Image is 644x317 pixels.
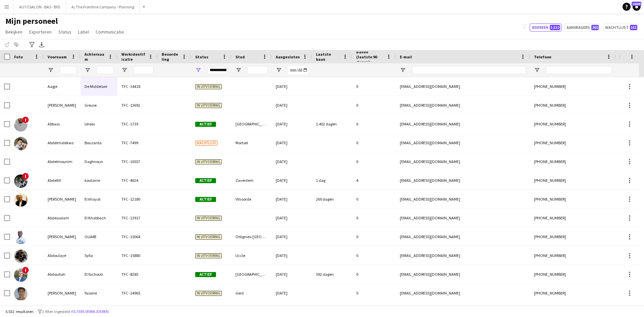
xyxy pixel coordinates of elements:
[195,197,216,202] span: Actief
[3,28,25,36] a: Bekijken
[5,16,58,26] span: Mijn personeel
[14,250,28,263] img: Abdoulaye Sylla
[396,246,530,265] div: [EMAIL_ADDRESS][DOMAIN_NAME]
[44,209,80,227] div: Abdessalam
[44,227,80,246] div: [PERSON_NAME]
[195,234,222,240] span: In uitvoering
[117,209,158,227] div: TFC -13917
[564,23,600,32] button: Aanvragers260
[530,77,616,96] div: [PHONE_NUMBER]
[316,52,340,62] span: Laatste baan
[60,66,76,74] input: Voornaam Filter Invoer
[530,227,616,246] div: [PHONE_NUMBER]
[352,209,396,227] div: 0
[5,29,22,35] span: Bekijken
[276,67,282,73] button: Open Filtermenu
[550,25,560,30] span: 5,532
[312,265,352,283] div: 592 dagen
[29,29,52,35] span: Exporteren
[44,284,80,302] div: [PERSON_NAME]
[603,23,639,32] button: Wachtlijst161
[530,265,616,283] div: [PHONE_NUMBER]
[231,190,272,208] div: Vilvoorde
[117,284,158,302] div: TFC -14965
[97,66,113,74] input: Achternaam Filter Invoer
[44,246,80,265] div: Abdoulaye
[117,190,158,208] div: TFC -12180
[117,227,158,246] div: TFC -15064
[231,284,272,302] div: Gent
[534,54,551,59] span: Telefoon
[117,96,158,114] div: TFC -13692
[400,54,412,59] span: E-mail
[58,29,71,35] span: Status
[396,227,530,246] div: [EMAIL_ADDRESS][DOMAIN_NAME]
[22,267,29,273] span: !
[48,67,54,73] button: Open Filtermenu
[195,122,216,127] span: Actief
[396,96,530,114] div: [EMAIL_ADDRESS][DOMAIN_NAME]
[121,67,127,73] button: Open Filtermenu
[195,178,216,183] span: Actief
[312,171,352,190] div: 1 dag
[162,52,179,62] span: Beoordeling
[117,152,158,171] div: TFC -16557
[195,103,222,108] span: In uitvoering
[117,134,158,152] div: TFC -7499
[235,67,241,73] button: Open Filtermenu
[396,152,530,171] div: [EMAIL_ADDRESS][DOMAIN_NAME]
[231,227,272,246] div: Ottignies-[GEOGRAPHIC_DATA]-[GEOGRAPHIC_DATA]
[133,66,154,74] input: Werkidentificatie Filter Invoer
[195,84,222,89] span: In uitvoering
[93,28,127,36] a: Communicatie
[272,209,312,227] div: [DATE]
[412,66,526,74] input: E-mail Filter Invoer
[117,77,158,96] div: TFC -14418
[121,52,146,62] span: Werkidentificatie
[78,29,89,35] span: Label
[44,134,80,152] div: Abdelmalekwo
[352,96,396,114] div: 0
[80,265,117,283] div: El Yachouti
[14,0,66,13] button: AUTOSALON - BAS - BYD
[352,227,396,246] div: 0
[235,54,245,59] span: Stad
[352,284,396,302] div: 0
[356,49,384,64] span: Banen (laatste 90 dagen)
[26,28,54,36] a: Exporteren
[14,118,28,131] img: Abbass Idrees
[530,152,616,171] div: [PHONE_NUMBER]
[248,66,268,74] input: Stad Filter Invoer
[44,190,80,208] div: [PERSON_NAME]
[396,284,530,302] div: [EMAIL_ADDRESS][DOMAIN_NAME]
[272,284,312,302] div: [DATE]
[38,41,46,49] app-action-btn: Exporteer XLSX
[48,54,67,59] span: Voornaam
[530,209,616,227] div: [PHONE_NUMBER]
[80,284,117,302] div: Yassine
[530,284,616,302] div: [PHONE_NUMBER]
[195,159,222,164] span: In uitvoering
[195,291,222,296] span: In uitvoering
[44,152,80,171] div: Abdelmounim
[117,246,158,265] div: TFC -15880
[195,54,208,59] span: Status
[272,227,312,246] div: [DATE]
[80,227,117,246] div: OUARE
[630,25,637,30] span: 161
[117,265,158,283] div: TFC -8285
[312,115,352,133] div: 1.402 dagen
[632,2,641,6] span: 10005
[546,66,612,74] input: Telefoon Filter Invoer
[85,52,105,62] span: Achternaam
[352,152,396,171] div: 0
[80,115,117,133] div: Idrees
[70,308,110,315] button: Filters verwijderen
[85,67,91,73] button: Open Filtermenu
[22,116,29,123] span: !
[80,209,117,227] div: El Khabbach
[195,253,222,258] span: In uitvoering
[195,141,217,146] span: Wachtlijst
[272,190,312,208] div: [DATE]
[75,28,92,36] a: Label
